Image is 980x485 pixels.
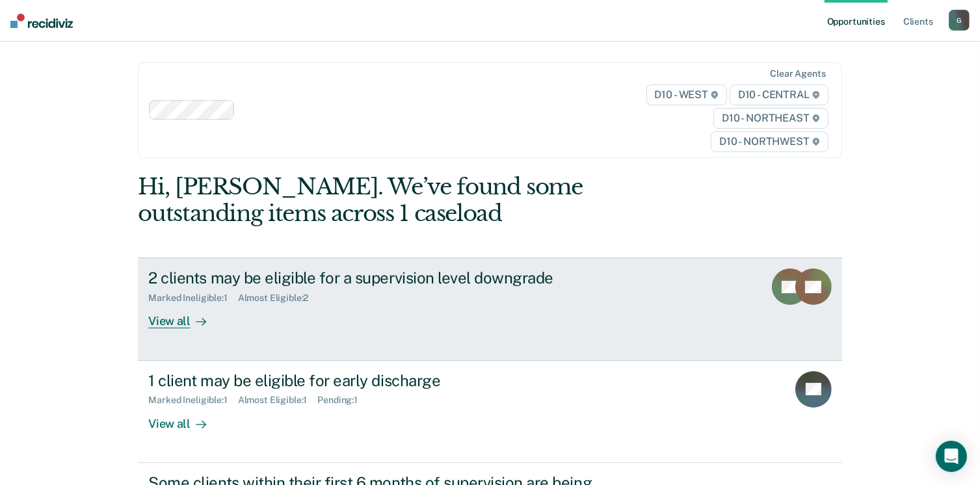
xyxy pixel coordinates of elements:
[936,441,967,472] div: Open Intercom Messenger
[148,269,605,287] div: 2 clients may be eligible for a supervision level downgrade
[238,293,319,304] div: Almost Eligible : 2
[711,131,828,152] span: D10 - NORTHWEST
[148,293,237,304] div: Marked Ineligible : 1
[138,257,841,360] a: 2 clients may be eligible for a supervision level downgradeMarked Ineligible:1Almost Eligible:2Vi...
[148,395,237,406] div: Marked Ineligible : 1
[770,68,825,79] div: Clear agents
[949,10,970,31] button: G
[646,85,727,105] span: D10 - WEST
[138,174,701,227] div: Hi, [PERSON_NAME]. We’ve found some outstanding items across 1 caseload
[317,395,368,406] div: Pending : 1
[148,371,605,390] div: 1 client may be eligible for early discharge
[148,304,221,329] div: View all
[138,361,841,463] a: 1 client may be eligible for early dischargeMarked Ineligible:1Almost Eligible:1Pending:1View all
[730,85,828,105] span: D10 - CENTRAL
[10,14,73,28] img: Recidiviz
[238,395,318,406] div: Almost Eligible : 1
[148,406,221,431] div: View all
[713,108,828,129] span: D10 - NORTHEAST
